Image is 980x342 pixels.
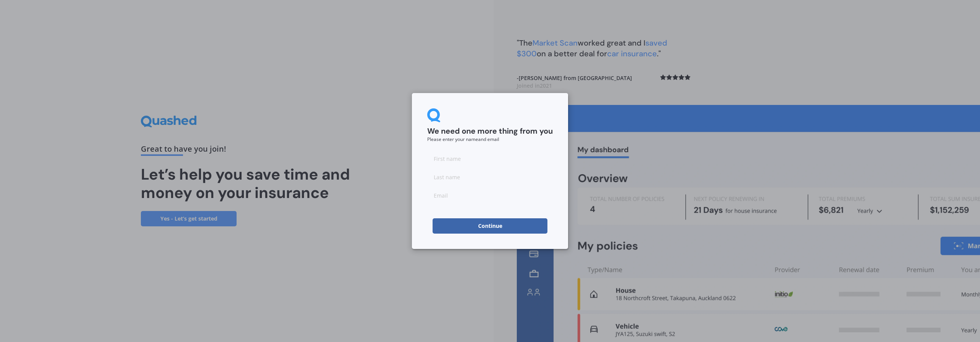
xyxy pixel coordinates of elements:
input: First name [427,151,553,166]
h2: We need one more thing from you [427,126,553,136]
input: Last name [427,169,553,185]
small: Please enter your name and email [427,136,499,142]
input: Email [427,188,553,203]
button: Continue [433,218,547,234]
